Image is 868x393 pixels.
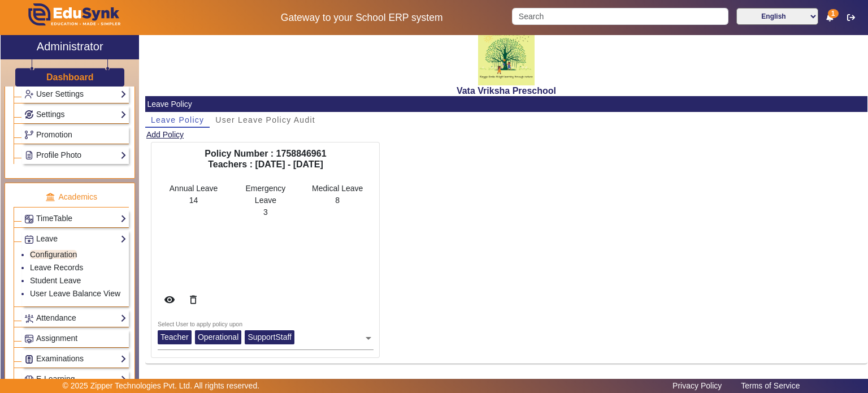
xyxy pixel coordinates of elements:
a: User Leave Balance View [30,289,120,298]
input: Search [512,8,728,25]
span: Assignment [36,334,77,343]
p: Emergency Leave [236,183,296,206]
b: Teachers : [DATE] - [DATE] [208,159,323,169]
h3: Dashboard [46,72,94,83]
span: 8 [335,196,340,205]
span: Promotion [36,130,72,139]
mat-icon: delete_outline [188,294,199,305]
span: 1 [828,9,839,18]
button: Add Policy [145,128,185,142]
h2: Administrator [37,40,103,53]
p: Annual Leave [163,183,223,195]
h2: Vata Vriksha Preschool [145,85,867,96]
div: Select User to apply policy upon [158,321,242,330]
a: Configuration [30,250,77,259]
a: Terms of Service [735,378,805,393]
a: Privacy Policy [667,378,727,393]
span: Teacher [160,332,189,342]
p: Medical Leave [307,183,367,195]
img: Assignments.png [25,335,33,343]
span: 14 [189,196,198,205]
a: Assignment [24,332,127,345]
img: Branchoperations.png [25,131,33,139]
mat-icon: remove_red_eye [164,294,175,305]
a: Administrator [1,35,139,59]
p: Academics [14,191,129,203]
a: Leave Records [30,263,83,272]
span: 3 [263,208,268,217]
p: © 2025 Zipper Technologies Pvt. Ltd. All rights reserved. [63,380,260,392]
b: Policy Number : 1758846961 [205,149,326,158]
a: Promotion [24,128,127,141]
a: Student Leave [30,276,81,285]
div: Leave Policy [147,98,566,110]
h5: Gateway to your School ERP system [223,12,500,24]
a: Dashboard [46,71,94,83]
img: 817d6453-c4a2-41f8-ac39-e8a470f27eea [478,29,535,85]
img: academic.png [45,192,55,202]
span: Operational [198,332,238,342]
span: Leave Policy [151,116,204,124]
span: User Leave Policy Audit [215,116,315,124]
span: SupportStaff [248,332,292,342]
